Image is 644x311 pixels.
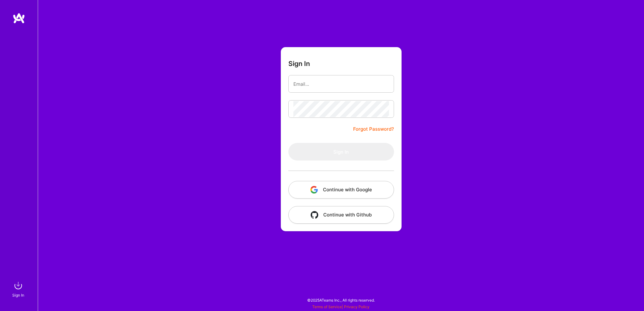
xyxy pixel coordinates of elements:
[312,304,369,309] span: |
[38,292,644,308] div: © 2025 ATeams Inc., All rights reserved.
[310,186,318,194] img: icon
[311,211,318,219] img: icon
[344,304,369,309] a: Privacy Policy
[312,304,342,309] a: Terms of Service
[13,279,25,298] a: sign inSign In
[288,181,394,199] button: Continue with Google
[12,279,25,292] img: sign in
[12,292,24,298] div: Sign In
[293,76,389,92] input: Email...
[288,60,310,68] h3: Sign In
[13,13,25,24] img: logo
[288,143,394,161] button: Sign In
[353,125,394,133] a: Forgot Password?
[288,206,394,224] button: Continue with Github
